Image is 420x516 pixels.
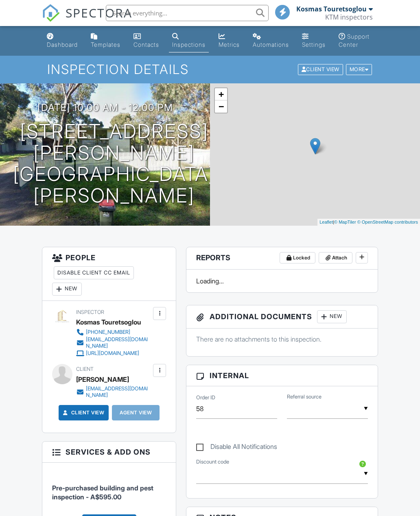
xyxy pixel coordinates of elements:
[215,29,243,52] a: Metrics
[76,336,151,349] a: [EMAIL_ADDRESS][DOMAIN_NAME]
[186,365,378,386] h3: Internal
[196,394,215,401] label: Order ID
[319,220,333,224] a: Leaflet
[86,336,151,349] div: [EMAIL_ADDRESS][DOMAIN_NAME]
[296,5,367,13] div: Kosmas Touretsoglou
[42,11,132,28] a: SPECTORA
[76,328,151,336] a: [PHONE_NUMBER]
[253,41,289,48] div: Automations
[87,29,124,52] a: Templates
[335,29,376,52] a: Support Center
[42,247,176,301] h3: People
[76,385,151,398] a: [EMAIL_ADDRESS][DOMAIN_NAME]
[297,66,345,72] a: Client View
[13,121,215,207] h1: [STREET_ADDRESS][PERSON_NAME] [GEOGRAPHIC_DATA][PERSON_NAME]
[196,458,229,466] label: Discount code
[339,33,370,48] div: Support Center
[219,41,240,48] div: Metrics
[325,13,373,21] div: KTM inspectors
[299,29,329,52] a: Settings
[54,266,134,279] div: Disable Client CC Email
[76,373,129,385] div: [PERSON_NAME]
[86,350,139,357] div: [URL][DOMAIN_NAME]
[317,310,347,323] div: New
[52,283,82,296] div: New
[37,102,173,113] h3: [DATE] 10:00 am - 12:00 pm
[334,220,356,224] a: © MapTiler
[196,335,368,344] p: There are no attachments to this inspection.
[249,29,292,52] a: Automations (Basic)
[169,29,209,52] a: Inspections
[61,409,105,417] a: Client View
[44,29,81,52] a: Dashboard
[47,41,78,48] div: Dashboard
[86,329,130,335] div: [PHONE_NUMBER]
[287,393,322,401] label: Referral source
[76,309,104,315] span: Inspector
[106,5,269,21] input: Search everything...
[76,349,151,357] a: [URL][DOMAIN_NAME]
[66,4,132,21] span: SPECTORA
[47,62,373,76] h1: Inspection Details
[91,41,120,48] div: Templates
[172,41,206,48] div: Inspections
[346,64,372,75] div: More
[186,305,378,329] h3: Additional Documents
[130,29,162,52] a: Contacts
[76,366,94,372] span: Client
[215,88,227,100] a: Zoom in
[302,41,326,48] div: Settings
[76,316,141,328] div: Kosmas Touretsoglou
[298,64,343,75] div: Client View
[215,100,227,113] a: Zoom out
[52,469,166,508] li: Service: Pre-purchased building and pest inspection
[52,484,153,501] span: Pre-purchased building and pest inspection - A$595.00
[133,41,159,48] div: Contacts
[317,219,420,226] div: |
[42,442,176,463] h3: Services & Add ons
[196,443,277,453] label: Disable All Notifications
[86,385,151,398] div: [EMAIL_ADDRESS][DOMAIN_NAME]
[357,220,418,224] a: © OpenStreetMap contributors
[42,4,60,22] img: The Best Home Inspection Software - Spectora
